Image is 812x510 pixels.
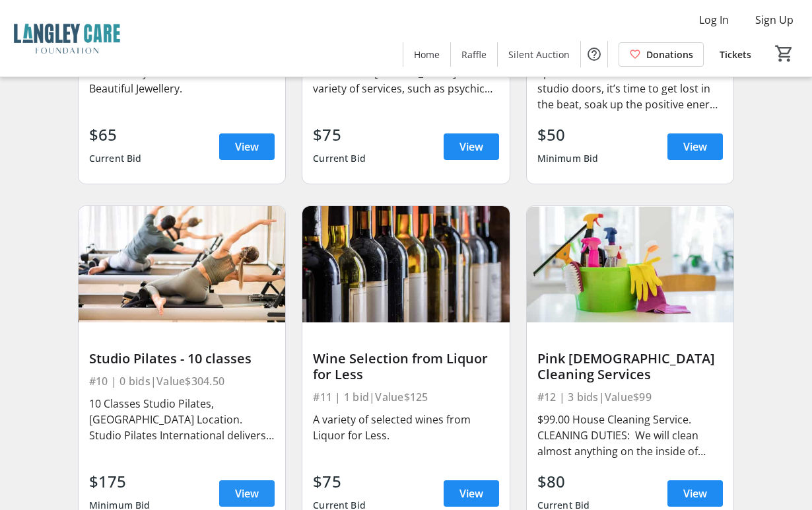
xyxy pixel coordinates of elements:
a: View [444,480,499,507]
span: View [459,139,483,155]
div: Spin Classes! Once we close those studio doors, it’s time to get lost in the beat, soak up the po... [537,65,723,112]
span: Tickets [720,48,751,61]
div: #11 | 1 bid | Value $125 [313,388,498,406]
button: Help [581,41,607,67]
a: View [444,133,499,160]
span: View [235,139,259,155]
span: Donations [646,48,693,61]
span: View [683,486,707,501]
a: Raffle [451,42,497,67]
div: 10 Classes Studio Pilates, [GEOGRAPHIC_DATA] Location. Studio Pilates International delivers tran... [89,396,275,443]
div: Pink [DEMOGRAPHIC_DATA] Cleaning Services [537,351,723,382]
span: Silent Auction [508,48,570,61]
div: #12 | 3 bids | Value $99 [537,388,723,406]
div: Wine Selection from Liquor for Less [313,351,498,382]
div: A variety of selected wines from Liquor for Less. [313,412,498,443]
div: Necklace by Fifth Avenue Collection Beautiful Jewellery. [89,65,275,96]
span: Home [414,48,440,61]
div: $175 [89,470,151,493]
span: View [459,486,483,501]
span: View [683,139,707,155]
button: Log In [689,9,739,30]
div: $99.00 House Cleaning Service. CLEANING DUTIES: We will clean almost anything on the inside of yo... [537,412,723,459]
div: Current Bid [313,147,366,170]
div: Current Bid [89,147,142,170]
span: Log In [699,12,729,28]
div: $80 [537,470,590,493]
a: Tickets [709,42,762,67]
button: Sign Up [745,9,804,30]
div: $50 [537,123,599,147]
a: View [667,480,723,507]
a: Donations [619,42,704,67]
a: View [667,133,723,160]
img: Pink Ladies Cleaning Services [527,206,733,322]
img: Wine Selection from Liquor for Less [302,206,509,322]
img: Studio Pilates - 10 classes [79,206,285,322]
span: Raffle [461,48,487,61]
div: $65 [89,123,142,147]
div: #10 | 0 bids | Value $304.50 [89,372,275,390]
span: Sign Up [755,12,794,28]
img: Langley Care Foundation 's Logo [8,5,125,71]
div: $75 [313,123,366,147]
span: View [235,486,259,501]
a: Silent Auction [498,42,580,67]
a: View [219,133,275,160]
button: Cart [772,42,796,65]
a: View [219,480,275,507]
a: Home [403,42,450,67]
div: $75 [313,470,366,493]
div: Minimum Bid [537,147,599,170]
div: Studio Pilates - 10 classes [89,351,275,367]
